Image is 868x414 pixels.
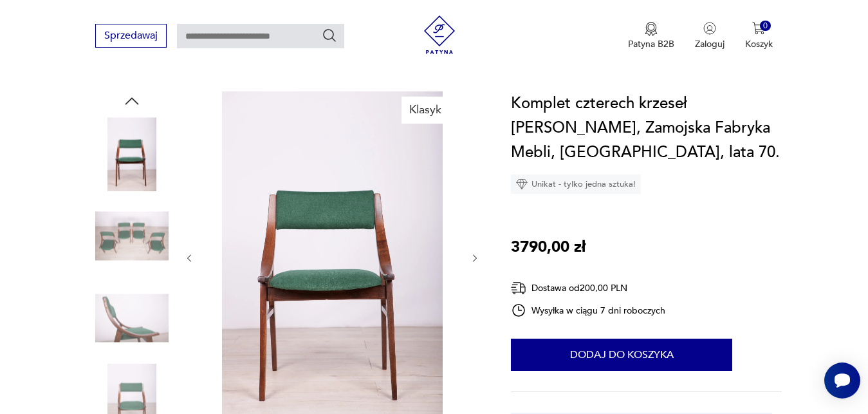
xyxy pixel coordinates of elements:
button: Zaloguj [695,22,725,50]
button: Sprzedawaj [95,24,167,48]
img: Ikona diamentu [516,178,528,190]
img: Patyna - sklep z meblami i dekoracjami vintage [420,15,459,54]
img: Ikona koszyka [752,22,765,35]
div: Klasyk [402,97,449,124]
button: Patyna B2B [628,22,674,50]
div: 0 [760,21,771,32]
button: Szukaj [322,28,337,43]
img: Zdjęcie produktu Komplet czterech krzeseł Skoczek, Zamojska Fabryka Mebli, Polska, lata 70. [95,281,169,355]
a: Sprzedawaj [95,32,167,41]
iframe: Smartsupp widget button [824,362,860,399]
p: 3790,00 zł [511,235,586,259]
img: Zdjęcie produktu Komplet czterech krzeseł Skoczek, Zamojska Fabryka Mebli, Polska, lata 70. [95,117,169,191]
img: Ikona dostawy [511,280,526,296]
div: Dostawa od 200,00 PLN [511,280,665,296]
img: Ikona medalu [645,22,658,36]
p: Zaloguj [695,38,725,50]
p: Koszyk [745,38,773,50]
h1: Komplet czterech krzeseł [PERSON_NAME], Zamojska Fabryka Mebli, [GEOGRAPHIC_DATA], lata 70. [511,91,782,165]
div: Unikat - tylko jedna sztuka! [511,174,641,194]
a: Ikona medaluPatyna B2B [628,22,674,50]
button: Dodaj do koszyka [511,339,732,371]
div: Wysyłka w ciągu 7 dni roboczych [511,303,665,318]
button: 0Koszyk [745,22,773,50]
img: Ikonka użytkownika [703,22,716,35]
p: Patyna B2B [628,38,674,50]
img: Zdjęcie produktu Komplet czterech krzeseł Skoczek, Zamojska Fabryka Mebli, Polska, lata 70. [95,200,169,273]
